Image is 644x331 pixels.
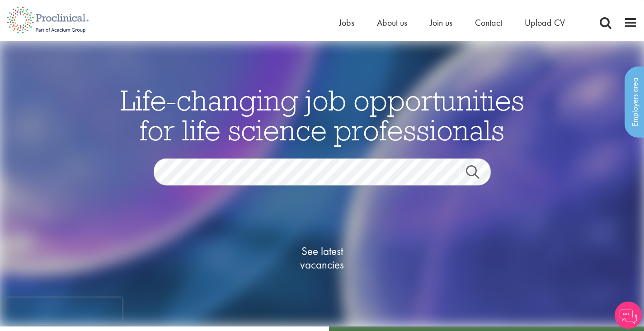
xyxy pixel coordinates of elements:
[120,82,524,148] span: Life-changing job opportunities for life science professionals
[6,297,122,325] iframe: reCAPTCHA
[430,17,452,29] a: Join us
[459,165,498,183] a: Job search submit button
[339,17,354,29] a: Jobs
[277,245,367,272] span: See latest vacancies
[377,17,407,29] a: About us
[615,302,642,329] img: Chatbot
[525,17,565,29] a: Upload CV
[277,208,367,308] a: See latestvacancies
[475,17,502,29] a: Contact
